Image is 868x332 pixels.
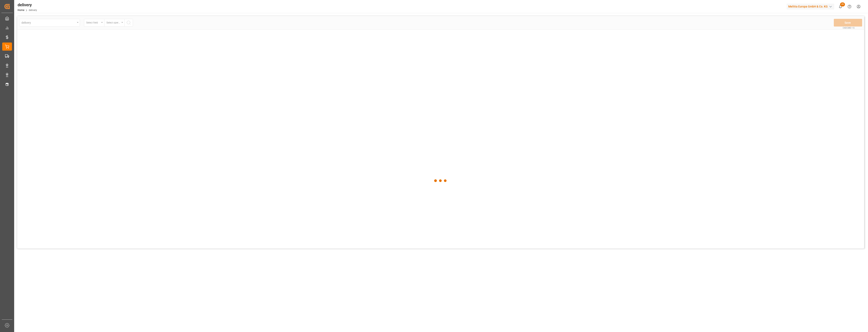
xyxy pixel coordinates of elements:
[18,9,24,12] a: Home
[787,3,836,10] button: Melitta Europa GmbH & Co. KG
[18,2,37,8] div: delivery
[845,2,854,11] button: Help Center
[836,2,845,11] button: show 29 new notifications
[787,4,834,10] div: Melitta Europa GmbH & Co. KG
[840,2,845,6] span: 29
